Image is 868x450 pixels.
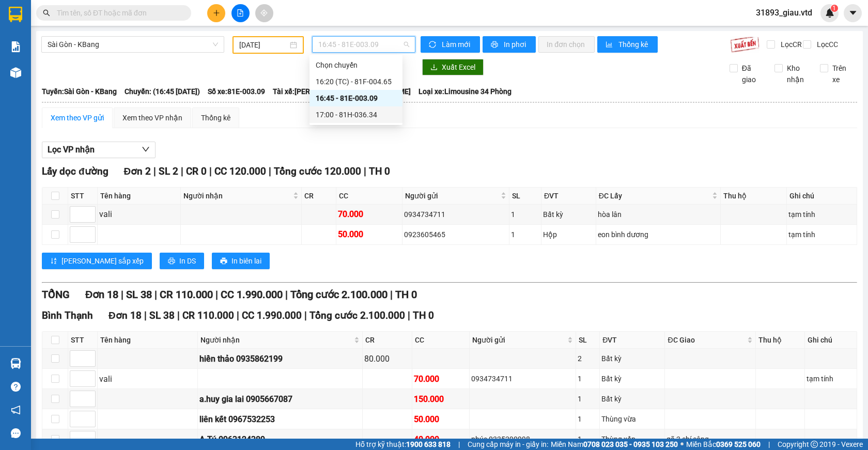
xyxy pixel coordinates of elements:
[42,142,156,158] button: Lọc VP nhận
[186,165,207,177] span: CR 0
[144,309,147,321] span: |
[578,433,598,445] div: 1
[811,441,818,448] span: copyright
[406,440,451,448] strong: 1900 633 818
[601,393,663,405] div: Bất kỳ
[154,288,157,301] span: |
[182,309,234,321] span: CR 110.000
[395,288,417,301] span: TH 0
[142,145,150,153] span: down
[686,439,761,450] span: Miền Bắc
[483,36,536,53] button: printerIn phơi
[126,288,152,301] span: SL 38
[369,165,390,177] span: TH 0
[61,255,144,267] span: [PERSON_NAME] sắp xếp
[601,433,663,445] div: Thùng xốp
[721,188,787,205] th: Thu hộ
[364,165,366,177] span: |
[177,309,180,321] span: |
[124,165,151,177] span: Đơn 2
[239,39,288,51] input: 11/09/2025
[783,63,812,85] span: Kho nhận
[471,433,574,445] div: phúc 0335290998
[748,6,820,19] span: 31893_giau.vtd
[597,36,658,53] button: bar-chartThống kê
[364,352,410,365] div: 80.000
[48,143,95,156] span: Lọc VP nhận
[159,165,178,177] span: SL 2
[807,373,855,384] div: tạm tính
[269,165,271,177] span: |
[541,188,596,205] th: ĐVT
[543,229,594,240] div: Hộp
[207,4,225,22] button: plus
[538,36,595,53] button: In đơn chọn
[680,442,684,446] span: ⚪️
[237,9,244,17] span: file-add
[578,373,598,384] div: 1
[109,309,142,321] span: Đơn 18
[242,309,302,321] span: CC 1.990.000
[68,188,98,205] th: STT
[601,353,663,364] div: Bất kỳ
[598,229,719,240] div: eon bình dương
[215,288,218,301] span: |
[412,332,470,349] th: CC
[509,188,541,205] th: SL
[201,112,230,123] div: Thống kê
[419,86,512,97] span: Loại xe: Limousine 34 Phòng
[442,61,475,73] span: Xuất Excel
[788,229,855,240] div: tạm tính
[255,4,273,22] button: aim
[598,209,719,220] div: hòa lân
[183,190,291,201] span: Người nhận
[601,373,663,384] div: Bất kỳ
[11,405,21,415] span: notification
[149,309,175,321] span: SL 38
[805,332,857,349] th: Ghi chú
[200,334,352,346] span: Người nhận
[844,4,862,22] button: caret-down
[511,209,539,220] div: 1
[404,229,507,240] div: 0923605465
[601,413,663,425] div: Thùng vừa
[9,7,22,22] img: logo-vxr
[430,64,438,72] span: download
[42,253,152,269] button: sort-ascending[PERSON_NAME] sắp xếp
[848,8,858,18] span: caret-down
[422,59,484,75] button: downloadXuất Excel
[511,229,539,240] div: 1
[578,393,598,405] div: 1
[468,439,548,450] span: Cung cấp máy in - giấy in:
[98,188,181,205] th: Tên hàng
[390,288,393,301] span: |
[414,393,468,406] div: 150.000
[285,288,288,301] span: |
[42,87,117,96] b: Tuyến: Sài Gòn - KBang
[828,63,858,85] span: Trên xe
[471,373,574,384] div: 0934734711
[338,228,401,241] div: 50.000
[168,257,175,266] span: printer
[600,332,665,349] th: ĐVT
[209,165,212,177] span: |
[57,7,179,19] input: Tìm tên, số ĐT hoặc mã đơn
[316,92,396,104] div: 16:45 - 81E-003.09
[429,41,438,49] span: sync
[220,257,227,266] span: printer
[408,309,410,321] span: |
[42,309,93,321] span: Bình Thạnh
[309,57,402,73] div: Chọn chuyến
[336,188,403,205] th: CC
[551,439,678,450] span: Miền Nam
[98,332,198,349] th: Tên hàng
[813,39,840,50] span: Lọc CC
[355,439,451,450] span: Hỗ trợ kỹ thuật:
[10,358,21,369] img: warehouse-icon
[788,209,855,220] div: tạm tính
[363,332,412,349] th: CR
[302,188,336,205] th: CR
[260,9,268,17] span: aim
[768,439,770,450] span: |
[10,41,21,52] img: solution-icon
